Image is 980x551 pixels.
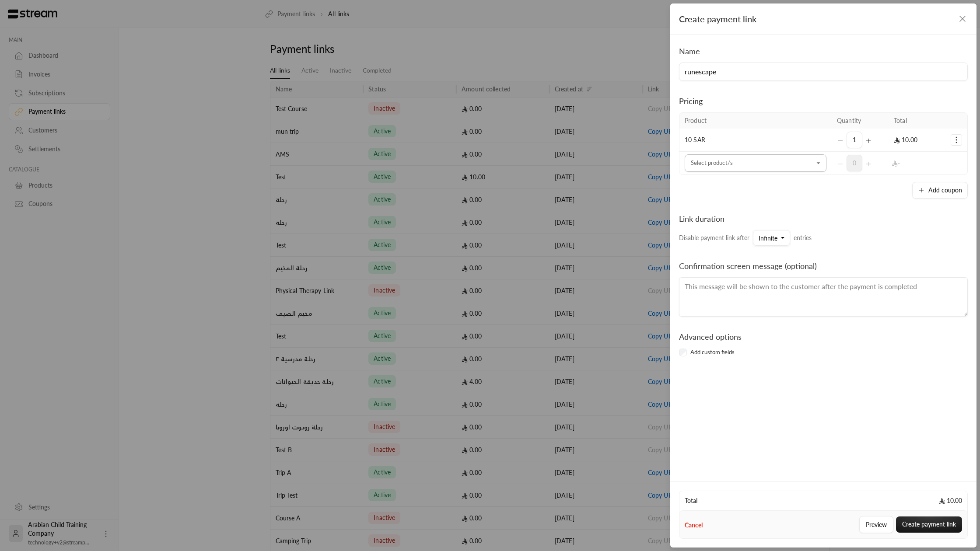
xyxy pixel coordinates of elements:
th: Total [889,113,945,129]
td: - [889,152,945,174]
span: Total [685,496,697,505]
span: Disable payment link after [679,234,749,241]
th: Quantity [832,113,889,129]
button: Open [813,158,824,168]
div: Pricing [679,95,968,107]
span: 0 [847,155,862,171]
div: Advanced options [679,331,742,343]
button: Add coupon [912,182,968,199]
button: Cancel [685,521,703,530]
span: 10 SAR [685,136,705,143]
button: Preview [859,516,893,533]
span: entries [794,234,812,241]
button: Create payment link [896,516,962,533]
div: Confirmation screen message (optional) [679,260,817,272]
span: 10.00 [894,136,917,143]
div: Name [679,45,700,57]
span: 1 [847,132,862,148]
span: 10.00 [939,496,962,505]
label: Add custom fields [690,348,735,357]
th: Product [679,113,832,129]
table: Selected Products [679,112,968,175]
input: Payment link name [679,63,968,81]
span: Infinite [759,234,777,242]
div: Link duration [679,213,812,225]
span: Create payment link [679,14,756,24]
